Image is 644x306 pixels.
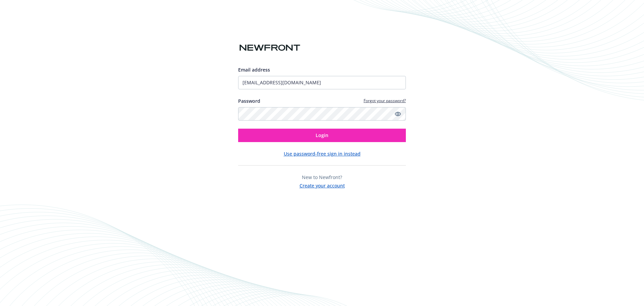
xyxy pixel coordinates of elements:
span: New to Newfront? [302,174,342,180]
input: Enter your password [238,107,406,121]
span: Login [316,132,328,138]
span: Email address [238,67,270,73]
a: Show password [394,110,402,118]
img: Newfront logo [238,42,302,54]
input: Enter your email [238,76,406,89]
button: Login [238,129,406,142]
label: Password [238,97,260,104]
button: Create your account [300,181,345,189]
button: Use password-free sign in instead [284,150,361,157]
a: Forgot your password? [364,98,406,103]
